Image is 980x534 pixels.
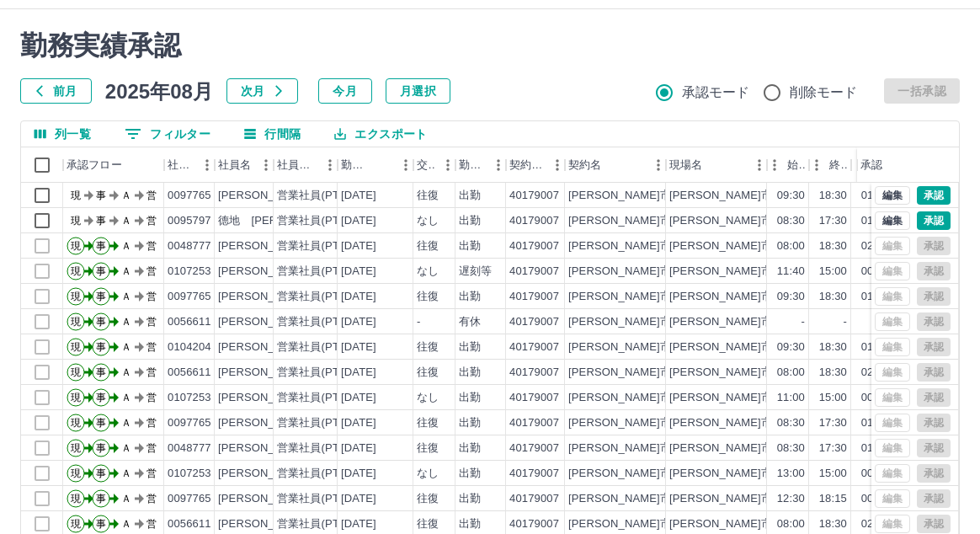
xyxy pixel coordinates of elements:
button: メニュー [194,152,220,178]
text: 現 [71,366,81,378]
div: 営業社員(PT契約) [277,188,365,204]
div: [PERSON_NAME] [218,289,310,305]
div: 08:00 [777,365,805,381]
div: 08:00 [777,516,805,532]
text: 事 [96,240,106,252]
div: 往復 [417,188,439,204]
div: 契約名 [568,147,601,183]
text: Ａ [121,341,131,353]
text: 現 [71,417,81,429]
button: メニュー [317,152,343,178]
div: 往復 [417,491,439,507]
text: 営 [146,190,157,201]
div: 0097765 [168,415,211,431]
div: [PERSON_NAME] [218,415,310,431]
div: [PERSON_NAME] [218,516,310,532]
div: 40179007 [509,466,559,482]
div: [DATE] [341,339,376,355]
button: 次月 [226,78,298,104]
div: 社員区分 [274,147,338,183]
div: 営業社員(PT契約) [277,289,365,305]
text: Ａ [121,240,131,252]
text: 事 [96,518,106,530]
div: 18:30 [819,289,847,305]
div: [PERSON_NAME]市 [568,238,671,254]
button: ソート [370,153,393,177]
div: 0056611 [168,365,211,381]
button: メニュー [435,152,461,178]
div: 現場名 [666,147,767,183]
div: 08:30 [777,415,805,431]
div: 18:15 [819,491,847,507]
div: 00:00 [861,491,889,507]
div: 01:00 [861,289,889,305]
button: 行間隔 [231,121,314,147]
div: 契約名 [565,147,666,183]
div: 始業 [787,147,806,183]
div: [PERSON_NAME] [218,365,310,381]
div: 18:30 [819,238,847,254]
div: 営業社員(PT契約) [277,491,365,507]
text: Ａ [121,316,131,328]
div: 40179007 [509,415,559,431]
text: Ａ [121,518,131,530]
text: 事 [96,366,106,378]
div: 営業社員(PT契約) [277,441,365,457]
div: [PERSON_NAME]市 [568,314,671,330]
div: 往復 [417,516,439,532]
text: 営 [146,341,157,353]
div: なし [417,264,439,280]
div: 01:00 [861,415,889,431]
div: [DATE] [341,441,376,457]
div: 承認 [857,147,945,183]
text: 営 [146,493,157,505]
div: 0056611 [168,314,211,330]
div: 40179007 [509,516,559,532]
h2: 勤務実績承認 [20,29,960,61]
div: 15:00 [819,264,847,280]
div: 営業社員(PT契約) [277,314,365,330]
text: 事 [96,417,106,429]
text: 現 [71,341,81,353]
div: 営業社員(PT契約) [277,264,365,280]
div: 勤務区分 [455,147,506,183]
div: 出勤 [459,365,481,381]
text: 営 [146,291,157,302]
div: 02:30 [861,516,889,532]
div: [DATE] [341,516,376,532]
text: Ａ [121,392,131,403]
text: 事 [96,190,106,201]
text: 現 [71,467,81,479]
div: 往復 [417,289,439,305]
div: [PERSON_NAME]市 [568,390,671,406]
div: 出勤 [459,390,481,406]
text: Ａ [121,493,131,505]
div: [DATE] [341,415,376,431]
button: メニュー [253,152,279,178]
div: - [844,314,847,330]
div: 08:30 [777,213,805,229]
div: 17:30 [819,415,847,431]
div: [PERSON_NAME] [218,264,310,280]
div: [PERSON_NAME] [218,390,310,406]
div: 00:00 [861,264,889,280]
div: [DATE] [341,390,376,406]
text: Ａ [121,291,131,302]
div: 出勤 [459,516,481,532]
div: 承認 [860,147,882,183]
div: 出勤 [459,289,481,305]
div: 0107253 [168,466,211,482]
div: 0107253 [168,390,211,406]
text: 現 [71,291,81,302]
text: 事 [96,291,106,302]
button: 承認 [917,211,951,230]
text: 事 [96,493,106,505]
div: 0097765 [168,491,211,507]
div: 社員名 [218,147,251,183]
button: 編集 [875,211,910,230]
div: 40179007 [509,188,559,204]
div: [PERSON_NAME]市 [568,491,671,507]
text: 営 [146,215,157,227]
div: 0104204 [168,339,211,355]
div: 社員番号 [164,147,215,183]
